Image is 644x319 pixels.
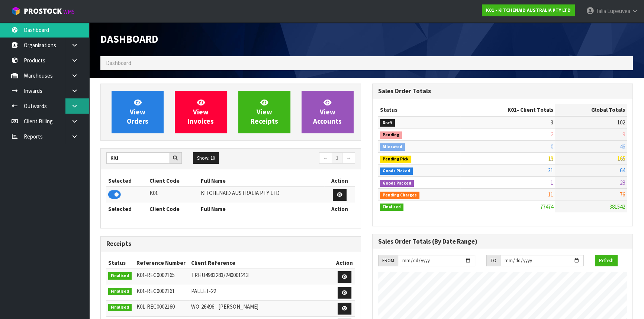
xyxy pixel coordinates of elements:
[596,7,606,14] span: Talia
[378,238,627,245] h3: Sales Order Totals (By Date Range)
[486,7,571,13] strong: K01 - KITCHENAID AUSTRALIA PTY LTD
[112,91,164,133] a: ViewOrders
[191,271,249,279] span: TRHU4983283/240001213
[191,303,258,310] span: WO-26496 - [PERSON_NAME]
[620,143,625,150] span: 46
[380,192,419,199] span: Pending Charges
[106,203,148,215] th: Selected
[191,287,216,294] span: PALLET-22
[380,131,402,139] span: Pending
[108,304,132,311] span: Finalised
[236,152,355,165] nav: Page navigation
[302,91,354,133] a: ViewAccounts
[595,255,618,267] button: Refresh
[11,6,20,16] img: cube-alt.png
[193,152,219,164] button: Show: 10
[551,119,553,126] span: 3
[548,167,553,174] span: 31
[63,8,75,15] small: WMS
[508,106,517,113] span: K01
[189,257,334,269] th: Client Reference
[548,155,553,162] span: 13
[148,203,199,215] th: Client Code
[482,4,575,16] a: K01 - KITCHENAID AUSTRALIA PTY LTD
[108,288,132,295] span: Finalised
[380,143,405,151] span: Allocated
[620,179,625,186] span: 28
[136,271,174,279] span: K01-REC0002165
[622,131,625,138] span: 9
[620,167,625,174] span: 64
[324,203,355,215] th: Action
[106,59,131,66] span: Dashboard
[199,187,324,203] td: KITCHENAID AUSTRALIA PTY LTD
[238,91,290,133] a: ViewReceipts
[251,98,278,126] span: View Receipts
[319,152,332,164] a: ←
[609,203,625,210] span: 381542
[100,32,158,46] span: Dashboard
[134,257,189,269] th: Reference Number
[199,175,324,187] th: Full Name
[380,204,403,211] span: Finalised
[378,88,627,95] h3: Sales Order Totals
[332,152,342,164] a: 1
[324,175,355,187] th: Action
[106,257,134,269] th: Status
[548,191,553,198] span: 11
[607,7,630,14] span: Lupeuvea
[460,104,555,116] th: - Client Totals
[486,255,500,267] div: TO
[551,143,553,150] span: 0
[334,257,355,269] th: Action
[313,98,342,126] span: View Accounts
[620,191,625,198] span: 76
[617,119,625,126] span: 102
[148,175,199,187] th: Client Code
[127,98,148,126] span: View Orders
[106,240,355,247] h3: Receipts
[551,131,553,138] span: 2
[380,167,413,175] span: Goods Picked
[555,104,627,116] th: Global Totals
[378,255,398,267] div: FROM
[199,203,324,215] th: Full Name
[136,303,174,310] span: K01-REC0002160
[380,119,395,127] span: Draft
[106,175,148,187] th: Selected
[136,287,174,294] span: K01-REC0002161
[148,187,199,203] td: K01
[342,152,355,164] a: →
[540,203,553,210] span: 77474
[378,104,460,116] th: Status
[106,152,169,164] input: Search clients
[108,272,132,280] span: Finalised
[380,180,414,187] span: Goods Packed
[380,156,411,163] span: Pending Pick
[188,98,214,126] span: View Invoices
[551,179,553,186] span: 1
[617,155,625,162] span: 165
[175,91,227,133] a: ViewInvoices
[24,6,62,16] span: ProStock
